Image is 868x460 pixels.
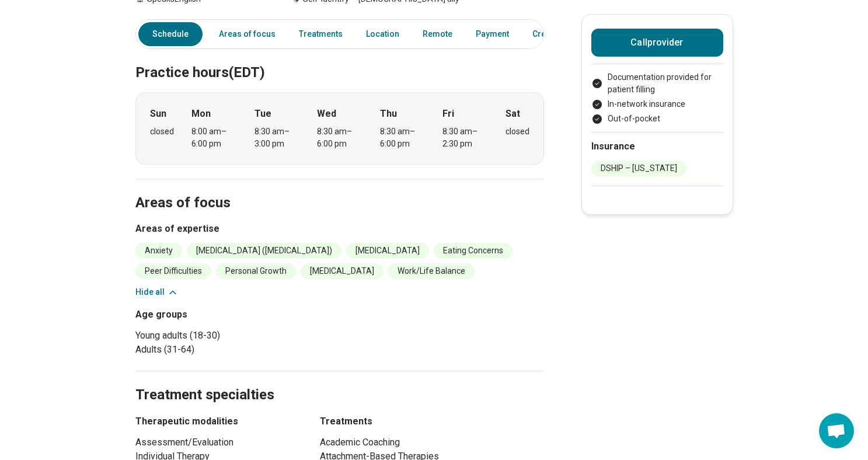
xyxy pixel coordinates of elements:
a: Payment [469,22,516,46]
li: Eating Concerns [434,243,513,259]
a: Location [359,22,406,46]
li: Adults (31-64) [135,343,335,357]
div: 8:30 am – 3:00 pm [255,126,299,150]
strong: Thu [380,107,397,121]
div: 8:00 am – 6:00 pm [191,126,236,150]
div: 8:30 am – 6:00 pm [380,126,425,150]
div: When does the program meet? [135,92,544,165]
div: 8:30 am – 2:30 pm [442,126,487,150]
div: closed [150,126,174,138]
li: DSHIP – [US_STATE] [591,161,686,176]
button: Hide all [135,286,179,298]
h3: Age groups [135,308,335,322]
a: Credentials [525,22,591,46]
li: [MEDICAL_DATA] [301,263,384,279]
li: Anxiety [135,243,182,259]
h3: Areas of expertise [135,222,544,236]
strong: Sun [150,107,166,121]
strong: Fri [442,107,454,121]
a: Areas of focus [212,22,283,46]
h2: Practice hours (EDT) [135,35,544,83]
a: Treatments [292,22,350,46]
h3: Therapeutic modalities [135,414,299,428]
li: Out-of-pocket [591,113,723,125]
h2: Areas of focus [135,165,544,213]
div: Open chat [819,413,854,448]
ul: Payment options [591,71,723,125]
div: 8:30 am – 6:00 pm [317,126,362,150]
a: Remote [416,22,459,46]
li: Assessment/Evaluation [135,435,299,449]
li: [MEDICAL_DATA] ([MEDICAL_DATA]) [187,243,341,259]
h2: Treatment specialties [135,357,544,405]
li: [MEDICAL_DATA] [346,243,429,259]
li: In-network insurance [591,98,723,110]
strong: Wed [317,107,336,121]
h3: Treatments [320,414,544,428]
li: Documentation provided for patient filling [591,71,723,96]
strong: Sat [506,107,520,121]
strong: Mon [191,107,211,121]
li: Work/Life Balance [388,263,475,279]
a: Schedule [138,22,203,46]
strong: Tue [255,107,271,121]
li: Young adults (18-30) [135,329,335,343]
div: closed [506,126,529,138]
li: Personal Growth [216,263,296,279]
li: Academic Coaching [320,435,544,449]
li: Peer Difficulties [135,263,211,279]
h2: Insurance [591,140,723,154]
button: Callprovider [591,29,723,57]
